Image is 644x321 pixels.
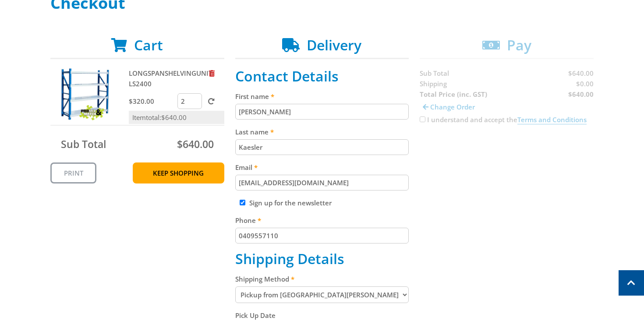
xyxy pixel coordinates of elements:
[235,175,409,190] input: Please enter your email address.
[61,137,106,151] span: Sub Total
[129,96,176,106] p: $3 20.00
[235,162,409,173] label: Email
[249,198,332,207] label: Sign up for the newsletter
[235,127,409,137] label: Last name
[235,228,409,243] input: Please enter your telephone number.
[50,162,96,183] a: Print
[307,35,361,54] span: Delivery
[129,111,224,124] p: I tem tot al: $640 .00
[235,91,409,102] label: First name
[177,137,214,151] span: $640.00
[235,286,409,303] select: Please select a shipping method.
[133,162,224,183] a: Keep Shopping
[59,68,111,120] img: LONG SPAN SHELVING UNIT - LS2400
[235,139,409,155] input: Please enter your last name.
[235,104,409,120] input: Please enter your first name.
[235,68,409,85] h2: Contact Details
[235,274,409,284] label: Shipping Method
[209,69,215,78] a: Remove from cart
[235,250,409,267] h2: Shipping Details
[129,68,207,89] p: LONG S PAN SHELV ING U NIT - LS2400
[134,35,163,54] span: Cart
[235,215,409,226] label: Phone
[235,310,409,321] label: Pick Up Date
